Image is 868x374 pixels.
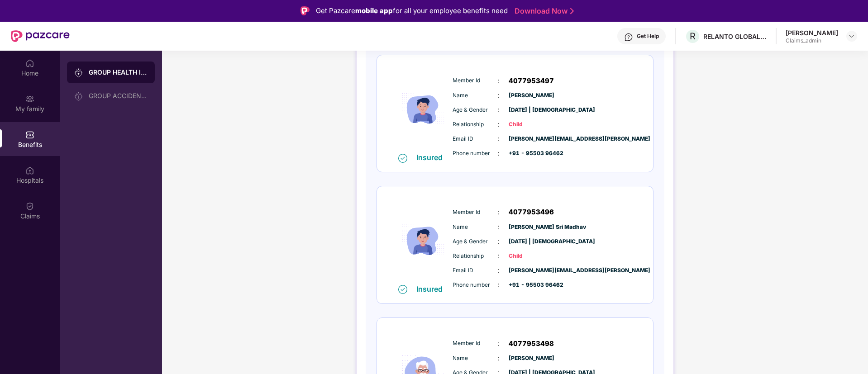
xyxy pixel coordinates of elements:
[515,6,571,16] a: Download Now
[570,6,574,16] img: Stroke
[355,6,393,15] strong: mobile app
[624,33,633,42] img: svg+xml;base64,PHN2ZyBpZD0iSGVscC0zMngzMiIgeG1sbnM9Imh0dHA6Ly93d3cudzMub3JnLzIwMDAvc3ZnIiB3aWR0aD...
[690,31,696,42] span: R
[11,30,70,42] img: New Pazcare Logo
[300,6,310,15] img: Logo
[786,37,838,44] div: Claims_admin
[316,5,508,16] div: Get Pazcare for all your employee benefits need
[786,28,838,37] div: [PERSON_NAME]
[848,33,855,40] img: svg+xml;base64,PHN2ZyBpZD0iRHJvcGRvd24tMzJ4MzIiIHhtbG5zPSJodHRwOi8vd3d3LnczLm9yZy8yMDAwL3N2ZyIgd2...
[703,32,767,41] div: RELANTO GLOBAL PRIVATE LIMITED
[637,33,659,40] div: Get Help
